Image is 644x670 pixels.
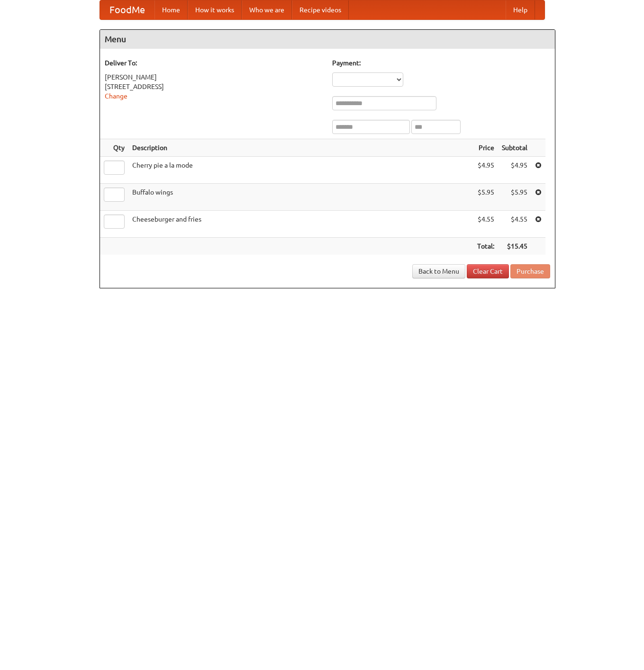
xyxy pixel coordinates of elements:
th: Description [128,139,473,157]
a: Home [154,0,188,19]
a: How it works [188,0,242,19]
h5: Payment: [332,58,550,68]
th: Price [473,139,498,157]
a: Help [506,0,535,19]
a: Back to Menu [412,264,465,278]
td: $4.55 [498,211,531,238]
a: Clear Cart [467,264,509,278]
button: Purchase [510,264,550,278]
a: FoodMe [100,0,154,19]
div: [PERSON_NAME] [105,72,323,82]
td: $4.95 [473,157,498,184]
h5: Deliver To: [105,58,323,68]
div: [STREET_ADDRESS] [105,82,323,91]
th: Total: [473,238,498,255]
th: $15.45 [498,238,531,255]
th: Qty [100,139,128,157]
td: $5.95 [498,184,531,211]
td: Cherry pie a la mode [128,157,473,184]
td: $4.95 [498,157,531,184]
td: $4.55 [473,211,498,238]
td: Buffalo wings [128,184,473,211]
a: Who we are [242,0,292,19]
td: $5.95 [473,184,498,211]
th: Subtotal [498,139,531,157]
a: Recipe videos [292,0,349,19]
h4: Menu [100,30,555,49]
a: Change [105,92,127,100]
td: Cheeseburger and fries [128,211,473,238]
